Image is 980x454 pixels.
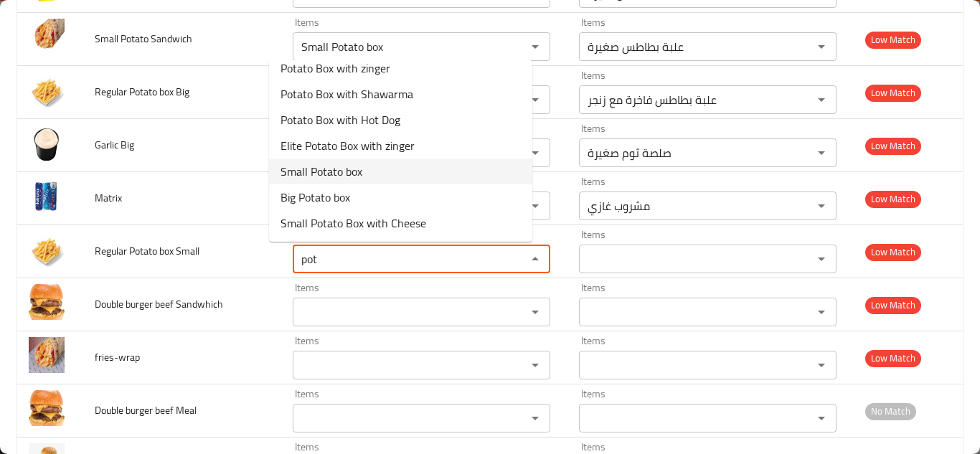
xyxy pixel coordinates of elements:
button: Open [525,355,545,375]
span: Garlic Big [95,136,134,154]
img: Double burger beef Meal [29,390,65,426]
button: Open [525,302,545,322]
span: Low Match [865,191,921,207]
span: Matrix [95,189,122,207]
button: Open [811,196,831,216]
span: Small Potato Sandwich [95,29,192,48]
span: Low Match [865,244,921,260]
button: Open [525,90,545,110]
img: Double burger beef Sandwhich [29,284,65,320]
img: Regular Potato box Big [29,72,65,108]
span: Regular Potato box Big [95,82,189,101]
span: Low Match [865,297,921,313]
span: Double burger beef Meal [95,401,197,420]
button: Open [811,90,831,110]
button: Open [811,408,831,428]
img: fries-wrap [29,337,65,373]
span: Elite Potato Box with zinger [281,137,415,154]
img: Small Potato Sandwich [29,19,65,55]
span: Double burger beef Sandwhich [95,295,223,313]
span: fries-wrap [95,348,140,366]
span: Low Match [865,32,921,48]
span: Low Match [865,138,921,154]
span: Potato Box with Shawarma [281,85,413,103]
span: Potato Box with zinger [281,60,390,77]
img: Regular Potato box Small [29,231,65,267]
span: Low Match [865,350,921,366]
button: Close [525,249,545,269]
span: Regular Potato box Small [95,242,199,260]
button: Open [525,408,545,428]
button: Open [811,249,831,269]
span: No Match [865,403,916,420]
span: Big Potato box [281,189,350,206]
span: Potato Box with Hot Dog [281,111,400,128]
button: Open [525,37,545,57]
span: Low Match [865,85,921,101]
img: Garlic Big [29,125,65,161]
span: Small Potato box [281,163,362,180]
button: Open [525,196,545,216]
button: Open [811,355,831,375]
button: Open [811,302,831,322]
span: Small Potato Box with Cheese [281,214,426,232]
button: Open [811,37,831,57]
img: Matrix [29,178,65,214]
button: Open [811,143,831,163]
button: Open [525,143,545,163]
